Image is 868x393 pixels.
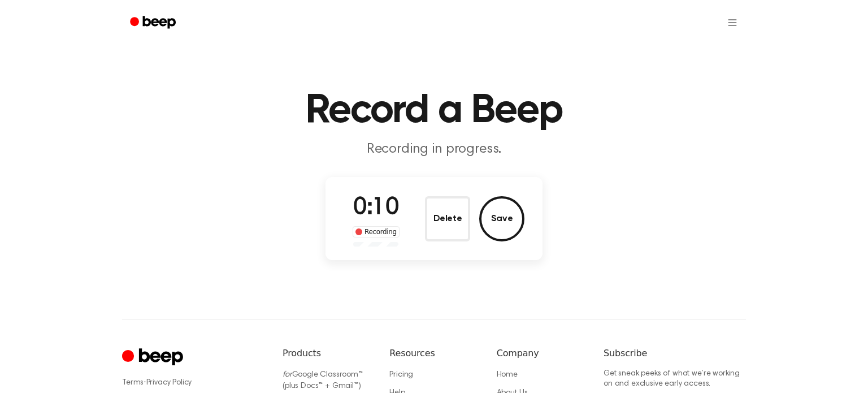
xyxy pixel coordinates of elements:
[604,369,746,389] p: Get sneak peeks of what we’re working on and exclusive early access.
[122,12,186,34] a: Beep
[353,196,398,220] span: 0:10
[479,196,524,241] button: Save Audio Record
[122,379,144,387] a: Terms
[283,371,363,390] a: forGoogle Classroom™ (plus Docs™ + Gmail™)
[389,371,413,379] a: Pricing
[122,377,264,388] div: ·
[719,9,746,36] button: Open menu
[283,347,371,360] h6: Products
[604,347,746,360] h6: Subscribe
[425,196,470,241] button: Delete Audio Record
[122,347,186,369] a: Cruip
[146,379,192,387] a: Privacy Policy
[283,371,292,379] i: for
[497,347,585,360] h6: Company
[145,90,723,131] h1: Record a Beep
[497,371,518,379] a: Home
[389,347,478,360] h6: Resources
[217,140,651,159] p: Recording in progress.
[353,226,400,237] div: Recording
